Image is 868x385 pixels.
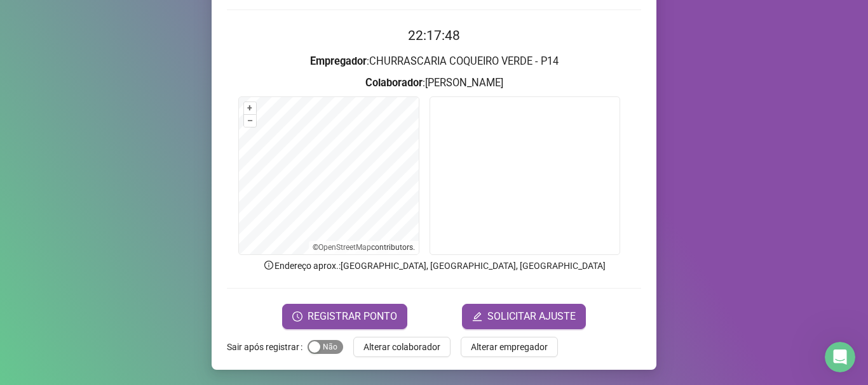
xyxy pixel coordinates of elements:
[282,304,407,329] button: REGISTRAR PONTO
[462,304,586,329] button: editSOLICITAR AJUSTE
[408,28,460,43] time: 22:17:48
[227,53,641,70] h3: : CHURRASCARIA COQUEIRO VERDE - P14
[318,243,371,252] a: OpenStreetMap
[487,309,576,324] span: SOLICITAR AJUSTE
[363,340,440,354] span: Alterar colaborador
[263,259,275,271] span: info-circle
[472,311,482,322] span: edit
[471,340,548,354] span: Alterar empregador
[227,259,641,273] p: Endereço aprox. : [GEOGRAPHIC_DATA], [GEOGRAPHIC_DATA], [GEOGRAPHIC_DATA]
[227,337,308,357] label: Sair após registrar
[365,77,423,89] strong: Colaborador
[227,75,641,91] h3: : [PERSON_NAME]
[292,311,302,322] span: clock-circle
[310,55,367,67] strong: Empregador
[461,337,558,357] button: Alterar empregador
[244,102,256,114] button: +
[313,243,415,252] li: © contributors.
[308,309,397,324] span: REGISTRAR PONTO
[825,342,855,372] iframe: Intercom live chat
[353,337,451,357] button: Alterar colaborador
[244,115,256,127] button: –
